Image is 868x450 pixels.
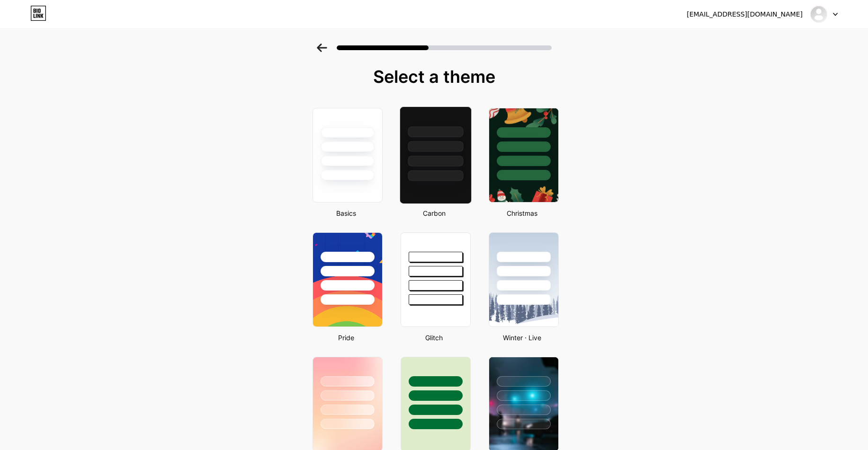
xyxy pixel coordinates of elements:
[687,9,803,19] div: [EMAIL_ADDRESS][DOMAIN_NAME]
[309,67,560,86] div: Select a theme
[486,333,559,343] div: Winter · Live
[310,208,383,218] div: Basics
[310,333,383,343] div: Pride
[810,5,828,23] img: Top Mop
[398,208,471,218] div: Carbon
[398,333,471,343] div: Glitch
[486,208,559,218] div: Christmas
